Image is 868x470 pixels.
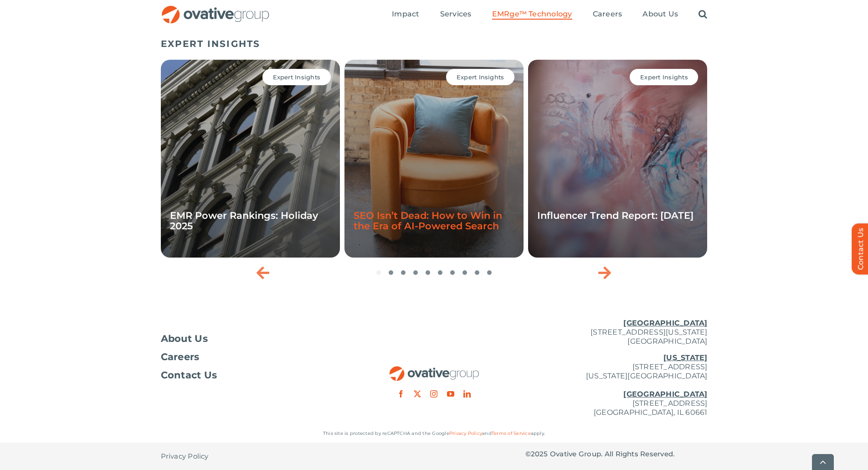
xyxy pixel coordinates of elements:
[376,270,381,275] span: Go to slide 1
[487,270,492,275] span: Go to slide 10
[170,210,318,232] a: EMR Power Rankings: Holiday 2025
[492,430,531,436] a: Terms of Service
[447,390,454,398] a: youtube
[663,353,707,362] u: [US_STATE]
[344,60,524,258] div: 2 / 10
[413,270,418,275] span: Go to slide 4
[161,334,208,343] span: About Us
[492,10,572,20] a: EMRge™ Technology
[161,38,708,49] h5: EXPERT INSIGHTS
[531,449,548,458] span: 2025
[525,319,708,346] p: [STREET_ADDRESS][US_STATE] [GEOGRAPHIC_DATA]
[440,10,472,20] a: Services
[430,390,437,398] a: instagram
[392,10,419,20] a: Impact
[594,261,616,284] div: Next slide
[462,270,467,275] span: Go to slide 8
[397,390,405,398] a: facebook
[161,334,343,343] a: About Us
[492,10,572,19] span: EMRge™ Technology
[161,5,270,13] a: OG_Full_horizontal_RGB
[161,429,708,438] p: This site is protected by reCAPTCHA and the Google and apply.
[389,365,480,374] a: OG_Full_horizontal_RGB
[161,371,343,380] a: Contact Us
[699,10,707,20] a: Search
[414,390,421,398] a: twitter
[593,10,622,20] a: Careers
[623,319,707,327] u: [GEOGRAPHIC_DATA]
[642,10,678,20] a: About Us
[161,352,200,362] span: Careers
[161,60,340,258] div: 1 / 10
[389,270,393,275] span: Go to slide 2
[252,261,275,284] div: Previous slide
[525,449,708,459] p: © Ovative Group. All Rights Reserved.
[593,10,622,19] span: Careers
[161,371,217,380] span: Contact Us
[161,443,209,470] a: Privacy Policy
[392,10,419,19] span: Impact
[642,10,678,19] span: About Us
[161,334,343,380] nav: Footer Menu
[161,352,343,362] a: Careers
[438,270,442,275] span: Go to slide 6
[440,10,472,19] span: Services
[161,443,343,470] nav: Footer - Privacy Policy
[463,390,471,398] a: linkedin
[623,390,707,398] u: [GEOGRAPHIC_DATA]
[426,270,430,275] span: Go to slide 5
[450,270,455,275] span: Go to slide 7
[528,60,707,258] div: 3 / 10
[354,210,502,232] a: SEO Isn’t Dead: How to Win in the Era of AI-Powered Search
[449,430,482,436] a: Privacy Policy
[525,353,708,417] p: [STREET_ADDRESS] [US_STATE][GEOGRAPHIC_DATA] [STREET_ADDRESS] [GEOGRAPHIC_DATA], IL 60661
[401,270,406,275] span: Go to slide 3
[161,452,209,461] span: Privacy Policy
[537,210,693,221] a: Influencer Trend Report: [DATE]
[475,270,479,275] span: Go to slide 9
